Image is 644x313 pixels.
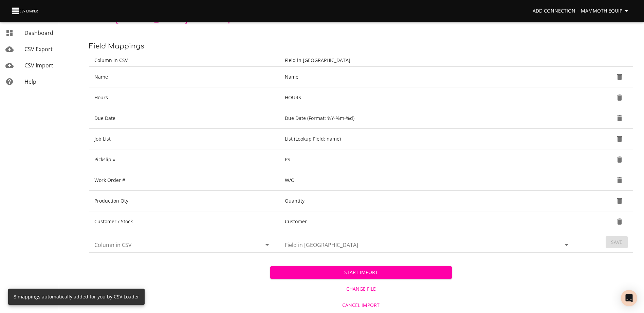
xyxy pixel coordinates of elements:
[611,110,628,126] button: Delete
[279,149,579,170] td: PS
[89,170,279,191] td: Work Order #
[611,151,628,168] button: Delete
[89,211,279,232] td: Customer / Stock
[273,285,449,293] span: Change File
[611,213,628,230] button: Delete
[89,191,279,211] td: Production Qty
[276,268,446,277] span: Start Import
[14,291,139,303] div: 8 mappings automatically added for you by CSV Loader
[89,149,279,170] td: Pickslip #
[611,69,628,85] button: Delete
[279,129,579,149] td: List (Lookup Field: name)
[611,131,628,147] button: Delete
[89,67,279,87] td: Name
[611,89,628,106] button: Delete
[279,67,579,87] td: Name
[24,62,53,69] span: CSV Import
[279,170,579,191] td: W/O
[89,108,279,129] td: Due Date
[611,172,628,188] button: Delete
[11,6,39,16] img: CSV Loader
[279,191,579,211] td: Quantity
[89,42,144,50] span: Field Mappings
[273,301,449,310] span: Cancel Import
[89,87,279,108] td: Hours
[279,54,579,67] th: Field in [GEOGRAPHIC_DATA]
[533,7,575,15] span: Add Connection
[89,129,279,149] td: Job List
[530,5,578,17] a: Add Connection
[621,290,637,306] div: Open Intercom Messenger
[89,54,279,67] th: Column in CSV
[270,283,452,295] button: Change File
[279,108,579,129] td: Due Date (Format: %Y-%m-%d)
[24,78,36,85] span: Help
[24,45,53,53] span: CSV Export
[279,211,579,232] td: Customer
[562,240,571,250] button: Open
[279,87,579,108] td: HOURS
[611,193,628,209] button: Delete
[581,7,630,15] span: Mammoth Equip
[262,240,272,250] button: Open
[270,266,452,279] button: Start Import
[578,5,633,17] button: Mammoth Equip
[270,299,452,312] button: Cancel Import
[24,29,53,37] span: Dashboard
